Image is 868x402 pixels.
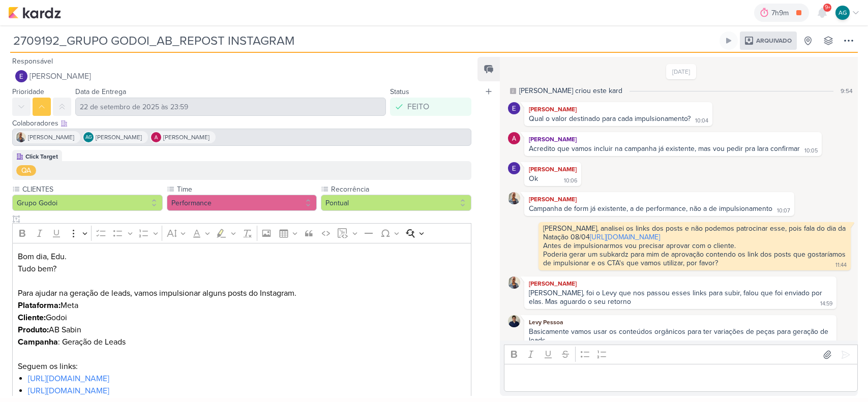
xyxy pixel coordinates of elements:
[12,57,53,66] label: Responsável
[529,289,824,306] div: [PERSON_NAME], foi o Levy que nos passou esses links para subir, falou que foi enviado por elas. ...
[407,101,429,113] div: FEITO
[756,38,792,44] span: Arquivado
[15,70,27,82] img: Eduardo Quaresma
[21,165,31,176] div: QA
[8,7,61,19] img: kardz.app
[28,374,109,384] a: [URL][DOMAIN_NAME]
[29,70,91,82] span: [PERSON_NAME]
[83,132,94,142] div: Aline Gimenez Graciano
[12,87,44,96] label: Prioridade
[835,6,850,20] div: Aline Gimenez Graciano
[841,86,853,96] div: 9:54
[820,300,832,308] div: 14:59
[151,132,161,142] img: Alessandra Gomes
[526,164,579,174] div: [PERSON_NAME]
[28,133,74,142] span: [PERSON_NAME]
[96,133,142,142] span: [PERSON_NAME]
[321,195,471,211] button: Pontual
[85,135,92,140] p: AG
[18,360,466,373] p: Seguem os links:
[804,147,818,155] div: 10:05
[543,224,846,241] div: [PERSON_NAME], analisei os links dos posts e não podemos patrocinar esse, pois fala do dia da Nat...
[508,162,520,174] img: Eduardo Quaresma
[564,177,577,185] div: 10:06
[18,263,466,275] p: Tudo bem?
[18,251,466,263] p: Bom dia, Edu.
[835,261,847,269] div: 11:44
[28,386,109,396] a: [URL][DOMAIN_NAME]
[504,345,858,364] div: Editor toolbar
[12,67,471,85] button: [PERSON_NAME]
[543,250,848,267] div: Poderia gerar um subkardz para mim de aprovação contendo os link dos posts que gostaríamos de imp...
[590,233,660,241] a: [URL][DOMAIN_NAME]
[390,98,471,116] button: FEITO
[390,87,409,96] label: Status
[18,336,466,348] p: : Geração de Leads
[25,152,58,161] div: Click Target
[75,98,386,116] input: Select a date
[18,313,46,323] strong: Cliente:
[18,312,466,324] p: Godoi
[508,102,520,114] img: Eduardo Quaresma
[163,133,209,142] span: [PERSON_NAME]
[526,194,792,204] div: [PERSON_NAME]
[18,300,61,311] strong: Plataforma:
[508,276,520,289] img: Iara Santos
[12,118,471,129] div: Colaboradores
[529,144,800,153] div: Acredito que vamos incluir na campanha já existente, mas vou pedir pra Iara confirmar
[176,184,317,195] label: Time
[504,364,858,392] div: Editor editing area: main
[18,324,466,336] p: AB Sabin
[18,337,58,347] strong: Campanha
[771,8,792,18] div: 7h9m
[508,132,520,144] img: Alessandra Gomes
[16,132,26,142] img: Iara Santos
[508,192,520,204] img: Iara Santos
[526,104,710,114] div: [PERSON_NAME]
[526,317,834,327] div: Levy Pessoa
[825,4,830,12] span: 9+
[740,32,797,50] div: Arquivado
[526,279,834,289] div: [PERSON_NAME]
[529,174,538,183] div: Ok
[839,8,847,17] p: AG
[695,117,708,125] div: 10:04
[529,204,772,213] div: Campanha de form já existente, a de performance, não a de impulsionamento
[519,85,622,96] div: [PERSON_NAME] criou este kard
[12,223,471,243] div: Editor toolbar
[167,195,317,211] button: Performance
[508,315,520,327] img: Levy Pessoa
[543,241,846,250] div: Antes de impulsionarmos vou precisar aprovar com o cliente.
[529,114,691,123] div: Qual o valor destinado para cada impulsionamento?
[18,299,466,312] p: Meta
[10,32,717,50] input: Kard Sem Título
[529,327,832,345] div: Basicamente vamos usar os conteúdos orgânicos para ter variações de peças para geração de leads.
[526,134,820,144] div: [PERSON_NAME]
[12,195,163,211] button: Grupo Godoi
[330,184,471,195] label: Recorrência
[725,37,733,45] div: Ligar relógio
[21,184,163,195] label: CLIENTES
[75,87,126,96] label: Data de Entrega
[777,207,790,215] div: 10:07
[18,325,49,335] strong: Produto:
[18,287,466,299] p: Para ajudar na geração de leads, vamos impulsionar alguns posts do Instagram.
